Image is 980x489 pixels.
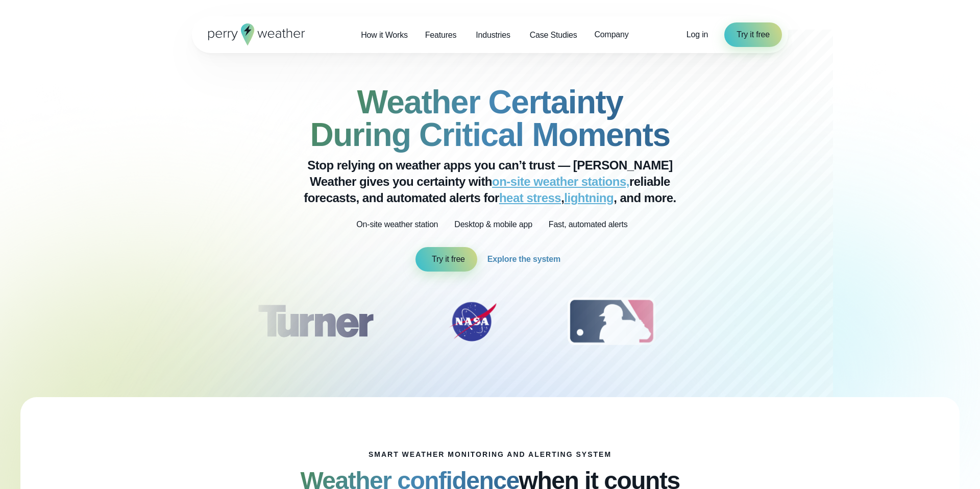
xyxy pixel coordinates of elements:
[724,22,782,47] a: Try it free
[243,296,388,347] img: Turner-Construction_1.svg
[487,247,565,272] a: Explore the system
[549,218,628,231] p: Fast, automated alerts
[687,29,708,41] a: Log in
[476,29,510,41] span: Industries
[352,25,416,45] a: How it Works
[369,450,611,458] h1: smart weather monitoring and alerting system
[564,191,614,205] a: lightning
[557,296,665,347] div: 3 of 12
[361,29,408,41] span: How it Works
[594,29,628,41] span: Company
[557,296,665,347] img: MLB.svg
[415,247,477,272] a: Try it free
[437,296,508,347] div: 2 of 12
[243,296,388,347] div: 1 of 12
[286,157,694,206] p: Stop relying on weather apps you can’t trust — [PERSON_NAME] Weather gives you certainty with rel...
[243,296,737,352] div: slideshow
[356,218,438,231] p: On-site weather station
[499,191,561,205] a: heat stress
[530,29,577,41] span: Case Studies
[487,253,560,265] span: Explore the system
[310,84,670,153] strong: Weather Certainty During Critical Moments
[715,296,796,347] div: 4 of 12
[454,218,532,231] p: Desktop & mobile app
[521,25,586,45] a: Case Studies
[492,175,629,188] a: on-site weather stations,
[687,30,708,39] span: Log in
[737,29,770,41] span: Try it free
[425,29,457,41] span: Features
[437,296,508,347] img: NASA.svg
[432,253,465,265] span: Try it free
[715,296,796,347] img: PGA.svg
